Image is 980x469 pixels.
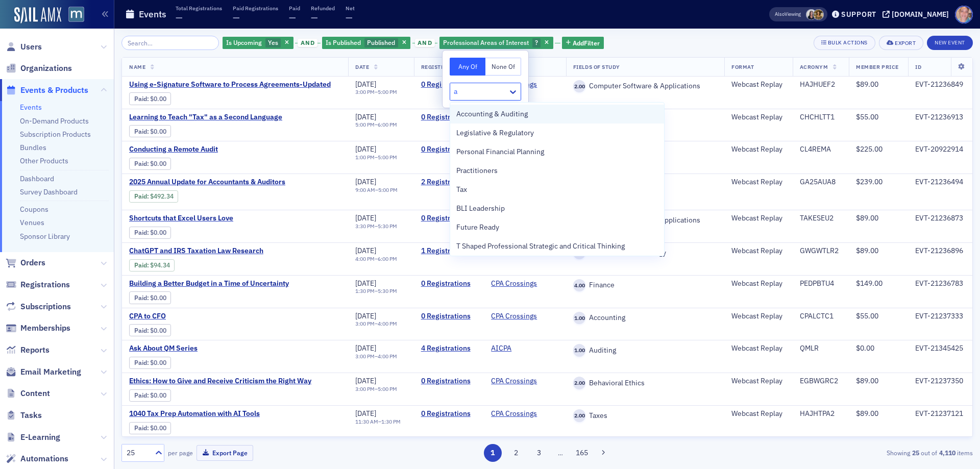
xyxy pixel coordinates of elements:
[856,409,878,418] span: $89.00
[20,218,44,227] a: Venues
[800,80,842,89] div: HAJHUEF2
[421,377,477,386] a: 0 Registrations
[731,113,786,122] div: Webcast Replay
[553,448,568,457] span: …
[134,128,150,135] span: :
[856,112,878,121] span: $55.00
[731,145,786,154] div: Webcast Replay
[6,432,60,443] a: E-Learning
[355,121,397,128] div: –
[68,7,84,22] img: SailAMX
[176,5,222,12] p: Total Registrations
[806,9,817,20] span: Kelly Brown
[20,388,50,399] span: Content
[311,12,318,23] span: —
[421,312,477,321] a: 0 Registrations
[800,279,842,288] div: PEDPBTU4
[381,418,401,425] time: 1:30 PM
[129,113,301,122] a: Learning to Teach "Tax" as a Second Language
[731,178,786,187] div: Webcast Replay
[355,154,397,161] div: –
[456,109,528,119] span: Accounting & Auditing
[915,279,965,288] div: EVT-21236783
[134,424,147,432] a: Paid
[134,160,150,167] span: :
[355,63,369,70] span: Date
[20,301,71,312] span: Subscriptions
[915,214,965,223] div: EVT-21236873
[355,353,397,360] div: –
[421,113,477,122] a: 0 Registrations
[456,128,534,138] span: Legislative & Regulatory
[298,39,317,47] span: and
[378,320,397,327] time: 4:00 PM
[134,294,147,302] a: Paid
[129,312,301,321] span: CPA to CFO
[530,444,548,462] button: 3
[134,192,150,200] span: :
[378,154,397,161] time: 5:00 PM
[775,11,785,17] div: Also
[355,154,375,161] time: 1:00 PM
[20,156,68,165] a: Other Products
[573,312,586,325] span: 1.00
[20,432,60,443] span: E-Learning
[134,261,150,269] span: :
[289,12,296,23] span: —
[129,344,301,353] a: Ask About QM Series
[355,386,397,392] div: –
[507,444,525,462] button: 2
[150,359,166,366] span: $0.00
[491,409,537,418] a: CPA Crossings
[20,85,88,96] span: Events & Products
[421,246,477,256] a: 1 Registration
[20,174,54,183] a: Dashboard
[378,287,397,294] time: 5:30 PM
[20,344,50,356] span: Reports
[20,323,70,334] span: Memberships
[129,279,301,288] span: Building a Better Budget in a Time of Uncertainty
[800,246,842,256] div: GWGWTLR2
[883,11,952,18] button: [DOMAIN_NAME]
[800,113,842,122] div: CHCHLTT1
[731,344,786,353] div: Webcast Replay
[355,287,375,294] time: 1:30 PM
[456,184,467,195] span: Tax
[129,291,171,304] div: Paid: 0 - $0
[491,312,537,321] a: CPA Crossings
[129,92,171,105] div: Paid: 0 - $0
[129,214,301,223] span: Shortcuts that Excel Users Love
[895,40,916,46] div: Export
[915,409,965,418] div: EVT-21237121
[456,222,499,233] span: Future Ready
[800,178,842,187] div: GA25AUA8
[355,256,397,262] div: –
[731,377,786,386] div: Webcast Replay
[355,418,378,425] time: 11:30 AM
[573,279,586,292] span: 4.00
[813,9,824,20] span: Laura Swann
[421,80,477,89] a: 0 Registrations
[355,353,375,360] time: 3:00 PM
[129,357,171,369] div: Paid: 2 - $0
[322,37,410,50] div: Published
[129,389,171,402] div: Paid: 0 - $0
[856,376,878,385] span: $89.00
[223,37,293,50] div: Yes
[355,223,375,230] time: 3:30 PM
[129,246,301,256] a: ChatGPT and IRS Taxation Law Research
[14,7,61,23] img: SailAMX
[573,409,586,422] span: 2.00
[355,223,397,230] div: –
[311,5,335,12] p: Refunded
[915,80,965,89] div: EVT-21236849
[129,145,301,154] span: Conducting a Remote Audit
[295,39,321,47] button: and
[20,232,70,241] a: Sponsor Library
[129,409,301,418] a: 1040 Tax Prep Automation with AI Tools
[20,410,42,421] span: Tasks
[20,116,89,126] a: On-Demand Products
[491,279,537,288] a: CPA Crossings
[412,39,438,47] button: and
